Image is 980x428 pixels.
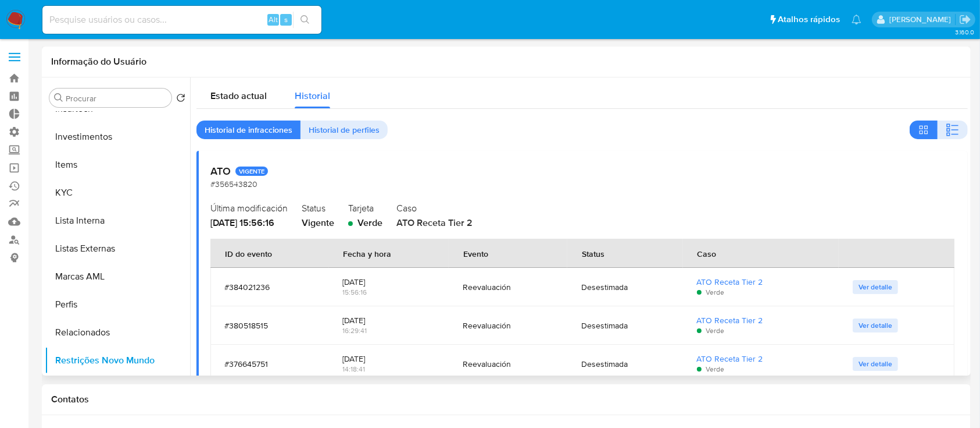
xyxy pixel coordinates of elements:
[889,14,955,25] p: adriano.brito@mercadolivre.com
[45,179,190,207] button: KYC
[51,394,961,405] h1: Contatos
[45,346,190,374] button: Restrições Novo Mundo
[852,15,861,24] a: Notificações
[45,123,190,151] button: Investimentos
[269,14,278,25] span: Alt
[293,12,317,28] button: search-icon
[45,207,190,235] button: Lista Interna
[284,14,288,25] span: s
[45,319,190,346] button: Relacionados
[54,93,63,102] button: Procurar
[176,93,185,106] button: Retornar ao pedido padrão
[42,12,321,27] input: Pesquise usuários ou casos...
[45,263,190,291] button: Marcas AML
[45,291,190,319] button: Perfis
[45,151,190,179] button: Items
[778,13,840,26] span: Atalhos rápidos
[959,13,971,26] a: Sair
[45,235,190,263] button: Listas Externas
[66,93,167,104] input: Procurar
[51,56,146,68] h1: Informação do Usuário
